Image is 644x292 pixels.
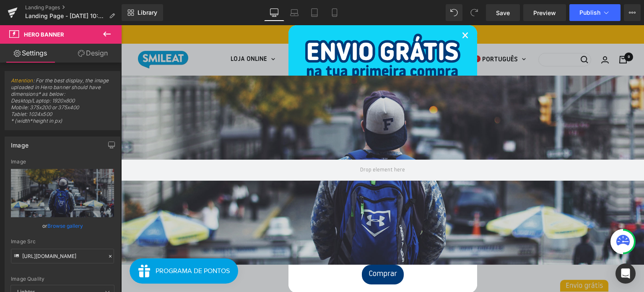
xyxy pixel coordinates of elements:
[11,77,114,130] span: : For the best display, the image uploaded in Hero banner should have dimensions* as below: Deskt...
[615,263,636,284] div: Open Intercom Messenger
[325,4,345,21] a: Mobile
[62,44,123,63] a: Design
[24,31,64,38] span: Hero Banner
[8,233,117,258] iframe: Button to open loyalty program pop-up
[122,4,163,21] a: New Library
[138,9,157,16] span: Library
[304,4,325,21] a: Tablet
[446,4,462,21] button: Undo
[11,239,114,245] div: Image Src
[11,137,29,149] div: Image
[264,4,284,21] a: Desktop
[284,4,304,21] a: Laptop
[523,4,566,21] a: Preview
[11,77,33,84] a: Attention
[25,4,122,11] a: Landing Pages
[11,221,114,230] div: or
[11,249,114,263] input: Link
[466,4,483,21] button: Redo
[25,13,106,19] span: Landing Page - [DATE] 10:02:45
[533,8,556,17] span: Preview
[624,4,641,21] button: More
[579,9,600,16] span: Publish
[47,218,83,233] a: Browse gallery
[496,8,510,17] span: Save
[569,4,621,21] button: Publish
[11,276,114,282] div: Image Quality
[11,159,114,165] div: Image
